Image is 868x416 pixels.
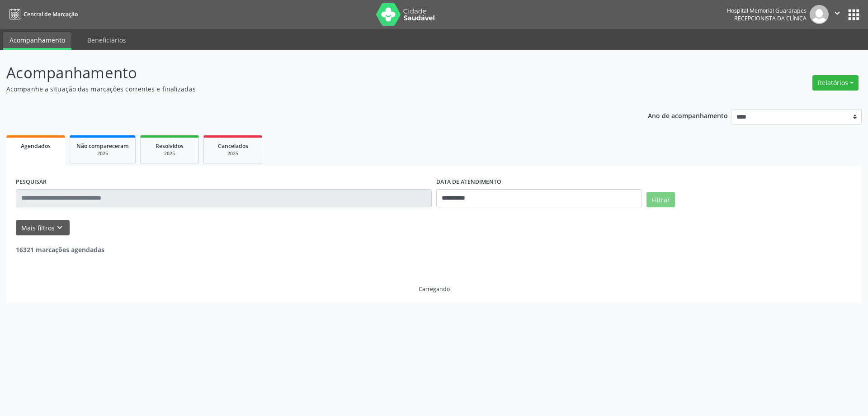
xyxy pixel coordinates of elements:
span: Recepcionista da clínica [734,14,807,22]
label: DATA DE ATENDIMENTO [436,175,501,189]
img: img [810,5,829,24]
label: PESQUISAR [16,175,47,189]
div: 2025 [147,150,192,157]
button: Filtrar [646,192,675,207]
button:  [829,5,846,24]
a: Central de Marcação [6,7,78,22]
p: Ano de acompanhamento [648,110,728,121]
p: Acompanhamento [6,62,605,84]
a: Acompanhamento [3,32,71,50]
span: Cancelados [218,142,248,150]
i: keyboard_arrow_down [55,223,65,233]
span: Agendados [21,142,51,150]
i:  [832,8,842,18]
button: apps [846,7,862,23]
span: Resolvidos [156,142,184,150]
a: Beneficiários [81,32,132,48]
div: 2025 [210,150,255,157]
div: Hospital Memorial Guararapes [727,7,807,14]
div: Carregando [419,285,450,293]
button: Mais filtroskeyboard_arrow_down [16,220,70,236]
p: Acompanhe a situação das marcações correntes e finalizadas [6,84,605,94]
span: Central de Marcação [24,10,78,18]
button: Relatórios [812,75,859,91]
strong: 16321 marcações agendadas [16,245,104,254]
span: Não compareceram [76,142,129,150]
div: 2025 [76,150,129,157]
